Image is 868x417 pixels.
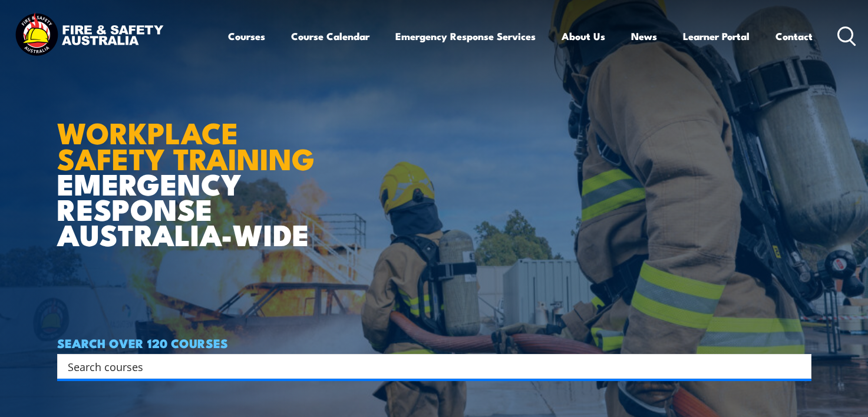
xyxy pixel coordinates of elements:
a: About Us [562,21,605,52]
strong: WORKPLACE SAFETY TRAINING [57,109,315,180]
input: Search input [68,358,786,375]
h1: EMERGENCY RESPONSE AUSTRALIA-WIDE [57,90,345,246]
a: Course Calendar [291,21,369,52]
a: Courses [228,21,265,52]
h4: SEARCH OVER 120 COURSES [57,336,811,349]
a: Learner Portal [683,21,750,52]
a: Emergency Response Services [395,21,536,52]
a: News [631,21,657,52]
a: Contact [775,21,813,52]
button: Search magnifier button [791,358,807,375]
form: Search form [70,358,788,375]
